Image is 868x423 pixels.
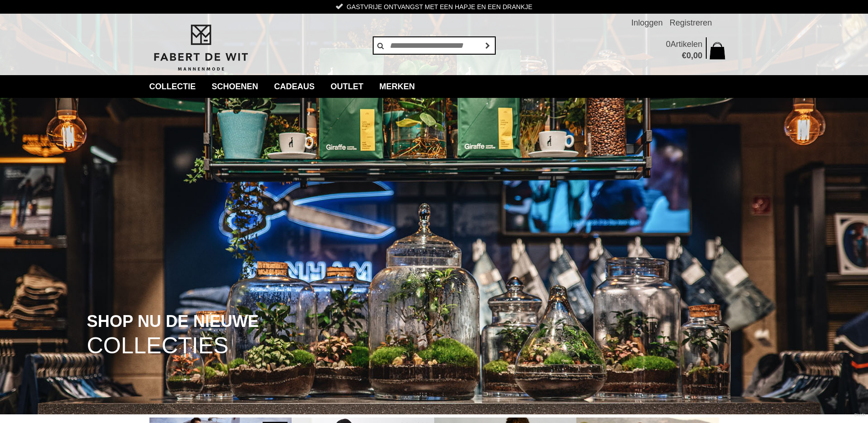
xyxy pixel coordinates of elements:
span: , [691,51,693,60]
a: collectie [143,75,203,98]
a: Cadeaus [267,75,322,98]
a: Divide [854,409,866,421]
span: 00 [693,51,702,60]
span: 0 [686,51,691,60]
a: Outlet [324,75,370,98]
a: Merken [373,75,422,98]
a: Registreren [669,14,712,32]
span: SHOP NU DE NIEUWE [87,313,259,330]
a: Schoenen [205,75,265,98]
span: 0 [666,40,670,49]
span: € [682,51,686,60]
span: Artikelen [670,40,702,49]
img: Fabert de Wit [149,23,252,72]
a: Inloggen [631,14,663,32]
span: COLLECTIES [87,334,229,357]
